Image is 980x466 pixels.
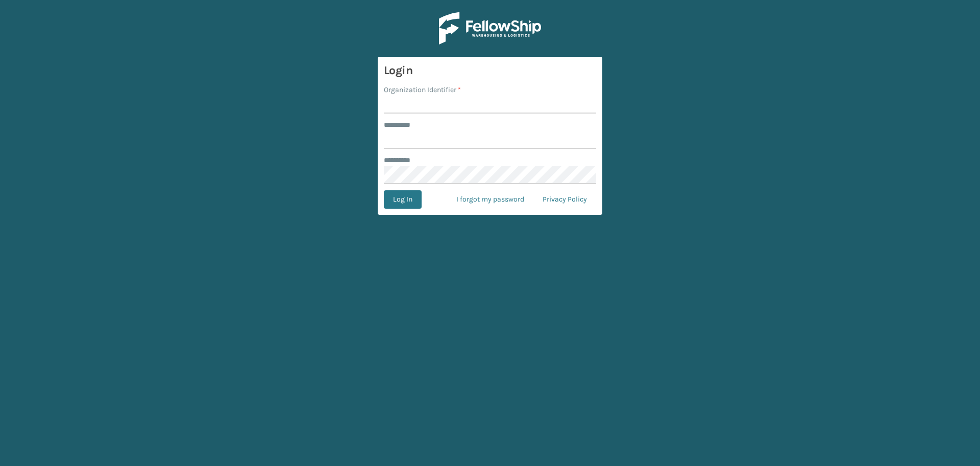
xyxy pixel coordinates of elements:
[533,190,596,209] a: Privacy Policy
[384,84,461,95] label: Organization Identifier
[384,63,596,78] h3: Login
[384,190,422,209] button: Log In
[439,12,541,45] img: Logo
[447,190,533,209] a: I forgot my password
